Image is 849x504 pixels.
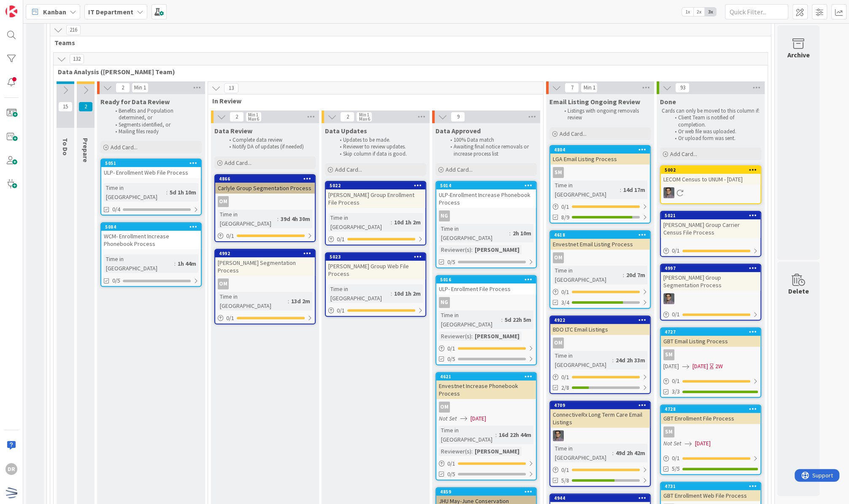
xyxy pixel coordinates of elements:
[661,328,760,347] div: 4727GBT Email Listing Process
[660,404,761,475] a: 4728GBT Enrollment File ProcessSMNot Set[DATE]0/15/5
[497,430,533,439] div: 16d 22h 44m
[439,224,509,243] div: Time in [GEOGRAPHIC_DATA]
[214,174,316,242] a: 4866Carlyle Group Segmentation ProcessOMTime in [GEOGRAPHIC_DATA]:39d 4h 30m0/1
[248,113,258,117] div: Min 1
[672,464,680,473] span: 5/5
[224,137,314,143] li: Complete data review
[554,402,650,408] div: 4709
[219,176,315,182] div: 4866
[168,188,198,197] div: 5d 1h 10m
[289,296,312,306] div: 13d 2m
[550,154,650,164] div: LGA Email Listing Process
[560,108,649,121] li: Listings with ongoing removals review
[436,276,536,283] div: 5016
[553,266,623,284] div: Time in [GEOGRAPHIC_DATA]
[621,185,647,194] div: 14d 17m
[215,175,315,194] div: 4866Carlyle Group Segmentation Process
[665,265,760,271] div: 4997
[561,466,569,474] span: 0 / 1
[359,117,370,121] div: Max 6
[550,409,650,428] div: ConnectiveRx Long Term Care Email Listings
[18,1,38,11] span: Support
[662,108,760,114] p: Cards can only be moved to this column if:
[326,253,425,279] div: 5023[PERSON_NAME] Group Web File Process
[501,315,503,324] span: :
[473,447,522,456] div: [PERSON_NAME]
[215,257,315,276] div: [PERSON_NAME] Segmentation Process
[101,159,201,178] div: 5051ULP- Enrollment Web File Process
[672,246,680,255] span: 0 / 1
[661,490,760,501] div: GBT Enrollment Web File Process
[446,166,473,173] span: Add Card...
[661,413,760,424] div: GBT Enrollment File Process
[661,166,760,185] div: 5002LECOM Census to UNUM - [DATE]
[471,447,473,456] span: :
[337,235,345,244] span: 0 / 1
[326,253,425,261] div: 5023
[661,264,760,291] div: 4997[PERSON_NAME] Group Segmentation Process
[549,315,651,394] a: 4922BDO LTC Email ListingsOMTime in [GEOGRAPHIC_DATA]:24d 2h 33m0/12/8
[509,229,511,238] span: :
[661,426,760,437] div: SM
[325,252,426,317] a: 5023[PERSON_NAME] Group Web File ProcessTime in [GEOGRAPHIC_DATA]:10d 1h 2m0/1
[212,97,533,105] span: In Review
[436,283,536,294] div: ULP- Enrollment File Process
[553,181,620,199] div: Time in [GEOGRAPHIC_DATA]
[5,463,17,475] div: DR
[111,108,200,121] li: Benefits and Population determined, or
[66,25,81,35] span: 216
[471,245,473,254] span: :
[391,218,392,227] span: :
[5,487,17,499] img: avatar
[672,454,680,463] span: 0 / 1
[661,349,760,360] div: SM
[550,324,650,335] div: BDO LTC Email Listings
[218,278,229,289] div: OM
[111,143,138,151] span: Add Card...
[436,343,536,354] div: 0/1
[230,112,244,122] span: 2
[101,167,201,178] div: ULP- Enrollment Web File Process
[277,214,278,224] span: :
[495,430,497,439] span: :
[661,309,760,320] div: 0/1
[330,254,425,260] div: 5023
[436,182,536,208] div: 5014ULP-Enrollment Increase Phonebook Process
[660,211,761,257] a: 5021[PERSON_NAME] Group Carrier Census File Process0/1
[661,453,760,464] div: 0/1
[583,86,595,90] div: Min 1
[134,86,146,90] div: Min 1
[440,277,536,283] div: 5016
[101,231,201,249] div: WCM- Enrollment Increase Phonebook Process
[215,250,315,276] div: 4992[PERSON_NAME] Segmentation Process
[614,448,647,458] div: 49d 2h 42m
[392,289,423,298] div: 10d 1h 2m
[553,167,564,178] div: SM
[5,5,17,17] img: Visit kanbanzone.com
[660,165,761,204] a: 5002LECOM Census to UNUM - [DATE]CS
[550,316,650,324] div: 4922
[116,83,130,93] span: 2
[663,187,674,198] img: CS
[693,8,705,16] span: 2x
[550,372,650,383] div: 0/1
[215,250,315,257] div: 4992
[439,426,495,444] div: Time in [GEOGRAPHIC_DATA]
[561,213,569,222] span: 8/9
[661,166,760,174] div: 5002
[439,245,471,254] div: Reviewer(s)
[612,356,614,365] span: :
[549,230,651,309] a: 4618Envestnet Email Listing ProcessOMTime in [GEOGRAPHIC_DATA]:20d 7m0/13/4
[623,270,624,280] span: :
[663,426,674,437] div: SM
[105,160,201,166] div: 5051
[446,137,535,143] li: 100% Data match
[335,137,425,143] li: Updates to be made.
[100,159,202,216] a: 5051ULP- Enrollment Web File ProcessTime in [GEOGRAPHIC_DATA]:5d 1h 10m0/4
[436,276,536,294] div: 5016ULP- Enrollment File Process
[660,97,676,106] span: Done
[661,174,760,185] div: LECOM Census to UNUM - [DATE]
[661,482,760,490] div: 4731
[665,483,760,489] div: 4731
[447,355,455,364] span: 0/5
